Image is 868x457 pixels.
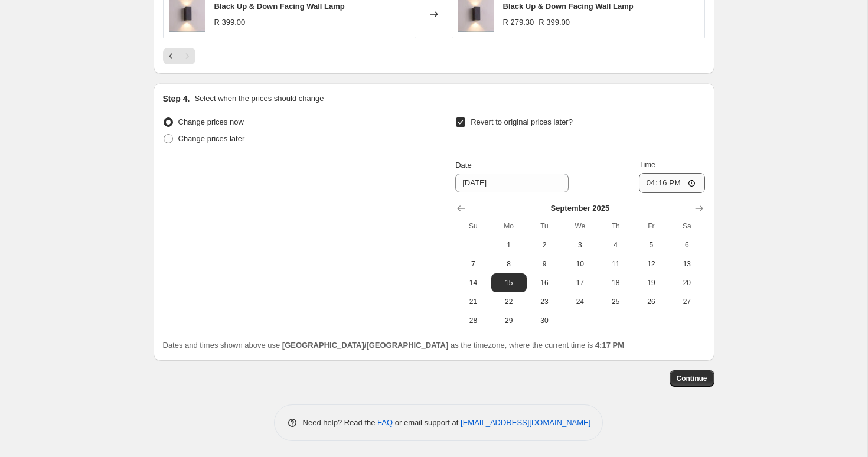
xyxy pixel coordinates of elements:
button: Show previous month, August 2025 [453,200,469,217]
span: Fr [638,221,664,231]
th: Saturday [669,217,704,236]
span: 25 [602,297,628,306]
button: Monday September 29 2025 [491,311,527,330]
span: 17 [567,278,593,288]
button: Friday September 12 2025 [634,254,669,273]
span: 28 [460,316,486,325]
button: Monday September 1 2025 [491,236,527,254]
button: Thursday September 18 2025 [598,273,633,292]
span: 14 [460,278,486,288]
button: Friday September 26 2025 [634,292,669,311]
span: 27 [674,297,700,306]
span: 13 [674,259,700,269]
a: FAQ [377,418,393,427]
span: Change prices now [178,117,244,126]
span: 8 [496,259,522,269]
button: Friday September 5 2025 [634,236,669,254]
span: 18 [602,278,628,288]
button: Wednesday September 24 2025 [562,292,598,311]
span: 21 [460,297,486,306]
th: Sunday [455,217,491,236]
span: 19 [638,278,664,288]
button: Tuesday September 16 2025 [527,273,562,292]
button: Thursday September 25 2025 [598,292,633,311]
span: 1 [496,240,522,250]
p: Select when the prices should change [194,93,324,105]
button: Monday September 15 2025 [491,273,527,292]
span: or email support at [393,418,461,427]
nav: Pagination [163,48,195,64]
th: Wednesday [562,217,598,236]
b: [GEOGRAPHIC_DATA]/[GEOGRAPHIC_DATA] [282,341,448,350]
th: Monday [491,217,527,236]
button: Sunday September 21 2025 [455,292,491,311]
span: Black Up & Down Facing Wall Lamp [503,2,634,11]
th: Tuesday [527,217,562,236]
div: R 399.00 [214,17,246,28]
button: Saturday September 13 2025 [669,254,704,273]
span: Time [639,160,655,169]
button: Tuesday September 30 2025 [527,311,562,330]
span: 2 [531,240,557,250]
button: Tuesday September 23 2025 [527,292,562,311]
button: Thursday September 11 2025 [598,254,633,273]
span: Su [460,221,486,231]
span: 29 [496,316,522,325]
span: Tu [531,221,557,231]
span: 11 [602,259,628,269]
span: 20 [674,278,700,288]
button: Previous [163,48,180,64]
span: 10 [567,259,593,269]
b: 4:17 PM [595,341,624,350]
span: Revert to original prices later? [471,117,573,126]
a: [EMAIL_ADDRESS][DOMAIN_NAME] [461,418,590,427]
span: Sa [674,221,700,231]
h2: Step 4. [163,93,190,105]
span: Date [455,161,471,169]
span: 4 [602,240,628,250]
button: Sunday September 14 2025 [455,273,491,292]
button: Tuesday September 2 2025 [527,236,562,254]
button: Wednesday September 3 2025 [562,236,598,254]
span: 16 [531,278,557,288]
span: 26 [638,297,664,306]
button: Saturday September 27 2025 [669,292,704,311]
th: Thursday [598,217,633,236]
button: Monday September 22 2025 [491,292,527,311]
span: 3 [567,240,593,250]
button: Friday September 19 2025 [634,273,669,292]
span: Change prices later [178,134,245,143]
span: Dates and times shown above use as the timezone, where the current time is [163,341,625,350]
button: Show next month, October 2025 [691,200,707,217]
button: Saturday September 20 2025 [669,273,704,292]
input: 8/25/2025 [455,174,569,192]
button: Saturday September 6 2025 [669,236,704,254]
button: Monday September 8 2025 [491,254,527,273]
span: Mo [496,221,522,231]
button: Continue [670,370,714,387]
span: 22 [496,297,522,306]
span: We [567,221,593,231]
span: 15 [496,278,522,288]
span: 24 [567,297,593,306]
span: 7 [460,259,486,269]
span: 6 [674,240,700,250]
span: Th [602,221,628,231]
button: Sunday September 28 2025 [455,311,491,330]
button: Tuesday September 9 2025 [527,254,562,273]
button: Wednesday September 17 2025 [562,273,598,292]
span: Continue [677,374,707,383]
span: 12 [638,259,664,269]
th: Friday [634,217,669,236]
span: 30 [531,316,557,325]
strike: R 399.00 [539,17,570,28]
input: 12:00 [639,173,705,193]
div: R 279.30 [503,17,534,28]
span: 9 [531,259,557,269]
span: Need help? Read the [303,418,378,427]
span: 23 [531,297,557,306]
button: Thursday September 4 2025 [598,236,633,254]
button: Sunday September 7 2025 [455,254,491,273]
button: Wednesday September 10 2025 [562,254,598,273]
span: 5 [638,240,664,250]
